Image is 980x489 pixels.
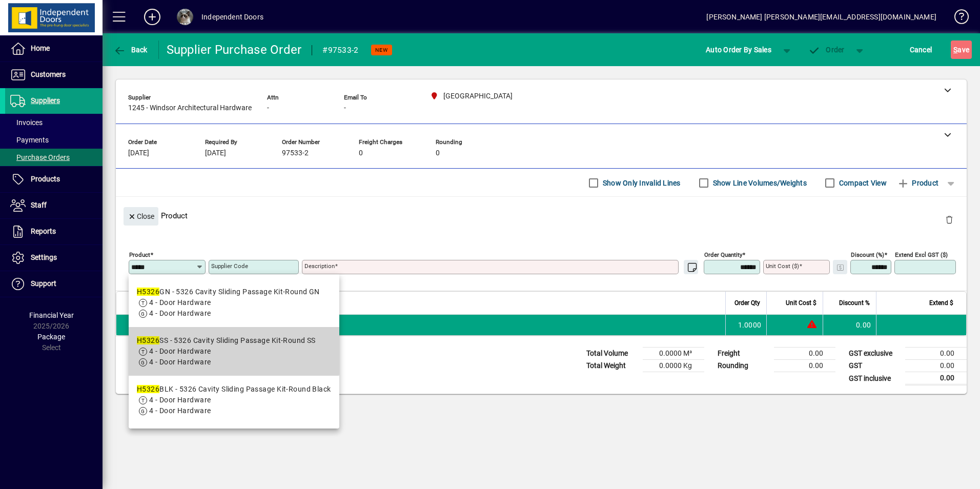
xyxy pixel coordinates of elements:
a: Payments [5,131,103,149]
td: Freight [712,348,774,360]
button: Profile [169,8,201,26]
button: Save [951,40,972,59]
td: 0.00 [774,348,835,360]
span: Support [31,279,56,288]
span: S [953,46,957,54]
button: Back [111,40,150,59]
td: 0.00 [823,315,876,335]
mat-label: Description [304,262,335,270]
a: Products [5,167,103,192]
span: Reports [31,227,56,235]
span: Package [37,333,65,341]
td: 0.00 [905,360,967,372]
app-page-header-button: Delete [937,215,962,224]
mat-option: H5326BLK - 5326 Cavity Sliding Passage Kit-Round Black [129,376,339,424]
span: Suppliers [31,96,60,105]
div: [PERSON_NAME] [PERSON_NAME][EMAIL_ADDRESS][DOMAIN_NAME] [706,9,936,25]
span: 4 - Door Hardware [149,358,211,366]
span: - [344,104,346,112]
span: Purchase Orders [10,153,70,161]
span: Order Qty [734,297,760,309]
span: [DATE] [205,149,226,157]
span: NEW [375,47,388,53]
button: Auto Order By Sales [701,40,777,59]
td: Total Volume [581,348,643,360]
em: H5326 [137,385,159,393]
a: Home [5,36,103,62]
span: 4 - Door Hardware [149,396,211,404]
span: 97533-2 [282,149,309,157]
mat-label: Product [129,251,150,258]
mat-option: H5326GN - 5326 Cavity Sliding Passage Kit-Round GN [129,278,339,327]
span: 4 - Door Hardware [149,347,211,355]
td: Rounding [712,360,774,372]
td: 0.00 [905,348,967,360]
label: Show Only Invalid Lines [601,178,681,188]
button: Close [124,207,158,226]
span: Extend $ [929,297,953,309]
mat-option: H5326SS - 5326 Cavity Sliding Passage Kit-Round SS [129,327,339,376]
span: 4 - Door Hardware [149,309,211,317]
a: Support [5,271,103,297]
label: Compact View [837,178,887,188]
td: GST exclusive [844,348,905,360]
div: Product [116,197,967,234]
a: Knowledge Base [947,2,967,35]
a: Customers [5,62,103,88]
button: Cancel [907,40,935,59]
label: Show Line Volumes/Weights [711,178,807,188]
a: Invoices [5,114,103,131]
span: Home [31,44,50,52]
a: Settings [5,245,103,271]
td: 0.00 [905,372,967,385]
span: Cancel [910,42,932,58]
mat-label: Supplier Code [211,262,248,270]
td: 0.0000 Kg [643,360,704,372]
span: Invoices [10,118,43,127]
span: ave [953,42,969,58]
div: Independent Doors [201,9,263,25]
span: [DATE] [128,149,149,157]
span: Products [31,175,60,183]
span: 1245 - Windsor Architectural Hardware [128,104,252,112]
td: 0.0000 M³ [643,348,704,360]
td: GST [844,360,905,372]
button: Order [803,40,850,59]
div: Supplier Purchase Order [167,42,302,58]
span: Financial Year [29,311,74,319]
div: GN - 5326 Cavity Sliding Passage Kit-Round GN [137,287,320,297]
td: GST inclusive [844,372,905,385]
em: H5326 [137,288,159,296]
span: Auto Order By Sales [706,42,771,58]
div: SS - 5326 Cavity Sliding Passage Kit-Round SS [137,335,316,346]
span: 4 - Door Hardware [149,406,211,415]
span: - [267,104,269,112]
span: 4 - Door Hardware [149,298,211,307]
em: H5326 [137,336,159,344]
mat-label: Discount (%) [851,251,884,258]
span: Unit Cost $ [786,297,816,309]
span: Order [808,46,845,54]
td: 0.00 [774,360,835,372]
span: 0 [436,149,440,157]
mat-label: Order Quantity [704,251,742,258]
span: Discount % [839,297,870,309]
div: #97533-2 [322,42,358,58]
mat-label: Unit Cost ($) [766,262,799,270]
span: Customers [31,70,66,78]
app-page-header-button: Close [121,211,161,220]
span: Close [128,208,154,225]
button: Add [136,8,169,26]
span: 0 [359,149,363,157]
span: Back [113,46,148,54]
app-page-header-button: Back [103,40,159,59]
a: Reports [5,219,103,244]
a: Purchase Orders [5,149,103,166]
div: BLK - 5326 Cavity Sliding Passage Kit-Round Black [137,384,331,395]
span: Settings [31,253,57,261]
td: Total Weight [581,360,643,372]
span: Payments [10,136,49,144]
button: Delete [937,207,962,232]
mat-label: Extend excl GST ($) [895,251,948,258]
a: Staff [5,193,103,218]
